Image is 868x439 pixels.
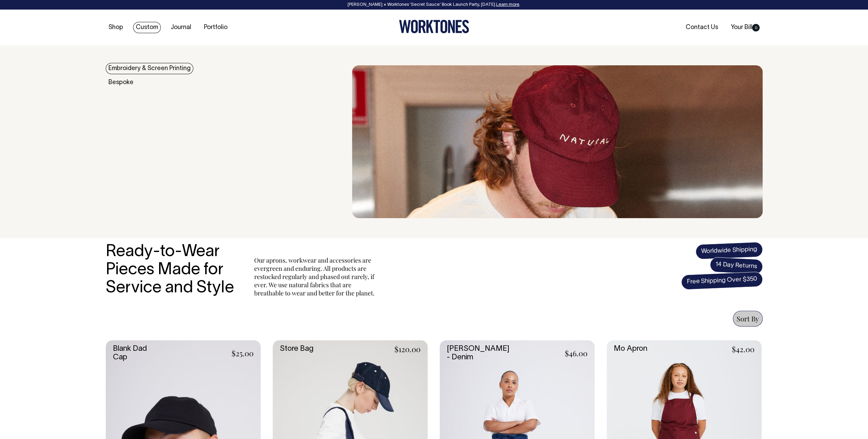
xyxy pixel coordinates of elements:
[7,2,861,7] div: [PERSON_NAME] × Worktones ‘Secret Sauce’ Book Launch Party, [DATE]. .
[168,22,194,33] a: Journal
[106,22,126,33] a: Shop
[683,22,721,33] a: Contact Us
[352,65,763,218] img: embroidery & Screen Printing
[496,3,519,7] a: Learn more
[752,24,760,31] span: 0
[106,63,193,74] a: Embroidery & Screen Printing
[254,256,377,297] p: Our aprons, workwear and accessories are evergreen and enduring. All products are restocked regul...
[737,314,759,323] span: Sort By
[106,77,136,88] a: Bespoke
[709,257,763,275] span: 14 Day Returns
[728,22,762,33] a: Your Bill0
[106,243,239,297] h3: Ready-to-Wear Pieces Made for Service and Style
[201,22,230,33] a: Portfolio
[133,22,161,33] a: Custom
[681,271,763,290] span: Free Shipping Over $350
[695,242,763,260] span: Worldwide Shipping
